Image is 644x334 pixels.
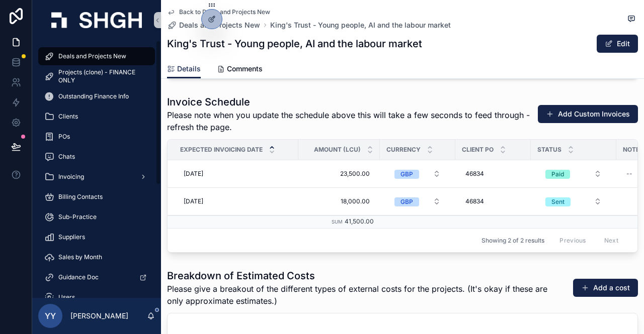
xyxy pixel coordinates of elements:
[537,146,561,154] span: Status
[38,67,155,85] a: Projects (clone) - FINANCE ONLY
[58,153,75,161] span: Chats
[70,311,128,321] p: [PERSON_NAME]
[38,248,155,266] a: Sales by Month
[167,283,562,307] span: Please give a breakout of the different types of external costs for the projects. (It's okay if t...
[58,113,78,121] span: Clients
[177,64,201,74] span: Details
[270,20,451,30] a: King's Trust - Young people, AI and the labour market
[167,20,260,30] a: Deals and Projects New
[180,146,263,154] span: Expected Invoicing Date
[167,95,542,109] h1: Invoice Schedule
[597,35,638,53] button: Edit
[167,269,562,283] h1: Breakdown of Estimated Costs
[38,148,155,166] a: Chats
[308,197,370,205] span: 18,000.00
[573,279,638,297] button: Add a cost
[400,170,413,179] div: GBP
[58,253,102,261] span: Sales by Month
[345,217,374,225] span: 41,500.00
[537,192,610,210] button: Select Button
[58,52,126,60] span: Deals and Projects New
[551,197,565,206] div: Sent
[179,20,260,30] span: Deals and Projects New
[400,197,413,206] div: GBP
[38,228,155,246] a: Suppliers
[38,188,155,206] a: Billing Contacts
[465,197,484,205] span: 46834
[308,170,370,178] span: 23,500.00
[45,310,56,322] span: YY
[38,288,155,306] a: Users
[626,170,632,178] div: --
[167,37,422,51] h1: King's Trust - Young people, AI and the labour market
[58,213,97,221] span: Sub-Practice
[58,293,75,301] span: Users
[551,170,564,179] div: Paid
[38,168,155,186] a: Invoicing
[537,165,610,183] button: Select Button
[38,107,155,126] a: Clients
[38,128,155,146] a: POs
[184,197,203,205] span: [DATE]
[386,165,449,183] button: Select Button
[481,237,544,245] span: Showing 2 of 2 results
[314,146,361,154] span: Amount (LCU)
[462,146,494,154] span: Client PO
[332,219,343,225] small: Sum
[465,170,484,178] span: 46834
[58,173,84,181] span: Invoicing
[58,273,99,281] span: Guidance Doc
[167,109,542,133] span: Please note when you update the schedule above this will take a few seconds to feed through - ref...
[58,133,70,141] span: POs
[38,87,155,105] a: Outstanding Finance Info
[184,170,203,178] span: [DATE]
[38,268,155,286] a: Guidance Doc
[386,146,421,154] span: Currency
[38,47,155,65] a: Deals and Projects New
[58,193,103,201] span: Billing Contacts
[179,8,270,16] span: Back to Deals and Projects New
[167,60,201,79] a: Details
[58,233,85,241] span: Suppliers
[538,105,638,123] button: Add Custom Invoices
[623,146,643,154] span: Notes
[51,12,142,28] img: App logo
[32,40,161,298] div: scrollable content
[386,192,449,210] button: Select Button
[58,68,145,84] span: Projects (clone) - FINANCE ONLY
[227,64,263,74] span: Comments
[38,208,155,226] a: Sub-Practice
[217,60,263,80] a: Comments
[167,8,270,16] a: Back to Deals and Projects New
[58,92,129,100] span: Outstanding Finance Info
